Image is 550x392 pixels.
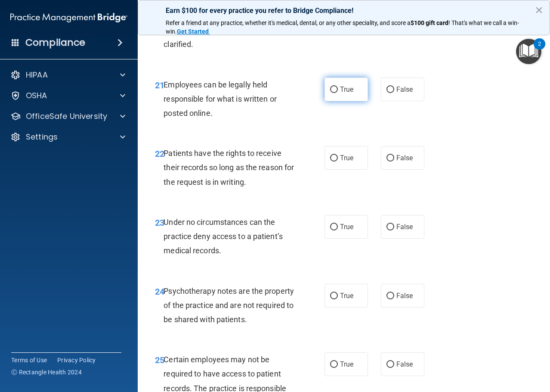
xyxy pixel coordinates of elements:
[396,360,413,368] span: False
[330,361,338,368] input: True
[396,154,413,162] span: False
[386,224,394,230] input: False
[396,292,413,300] span: False
[26,90,47,101] p: OSHA
[340,360,353,368] span: True
[10,132,125,142] a: Settings
[340,223,353,231] span: True
[10,70,125,80] a: HIPAA
[10,9,127,26] img: PMB logo
[155,286,164,297] span: 24
[177,28,209,35] strong: Get Started
[535,3,543,17] button: Close
[330,293,338,299] input: True
[57,356,96,364] a: Privacy Policy
[164,149,294,186] span: Patients have the rights to receive their records so long as the reason for the request is in wri...
[386,155,394,162] input: False
[330,224,338,230] input: True
[396,223,413,231] span: False
[164,80,276,118] span: Employees can be legally held responsible for what is written or posted online.
[166,19,519,35] span: ! That's what we call a win-win.
[330,87,338,93] input: True
[164,218,283,255] span: Under no circumstances can the practice deny access to a patient’s medical records.
[26,111,107,121] p: OfficeSafe University
[26,132,58,142] p: Settings
[340,292,353,300] span: True
[386,87,394,93] input: False
[155,80,164,90] span: 21
[25,37,85,49] h4: Compliance
[11,356,47,364] a: Terms of Use
[516,39,541,64] button: Open Resource Center, 2 new notifications
[411,19,448,26] strong: $100 gift card
[155,355,164,365] span: 25
[340,85,353,93] span: True
[10,111,125,121] a: OfficeSafe University
[177,28,210,35] a: Get Started
[164,286,294,324] span: Psychotherapy notes are the property of the practice and are not required to be shared with patie...
[155,149,164,159] span: 22
[340,154,353,162] span: True
[386,293,394,299] input: False
[538,44,541,55] div: 2
[10,90,125,101] a: OSHA
[155,218,164,228] span: 23
[11,368,82,376] span: Ⓒ Rectangle Health 2024
[26,70,48,80] p: HIPAA
[166,6,522,15] p: Earn $100 for every practice you refer to Bridge Compliance!
[396,85,413,93] span: False
[386,361,394,368] input: False
[330,155,338,162] input: True
[166,19,411,26] span: Refer a friend at any practice, whether it's medical, dental, or any other speciality, and score a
